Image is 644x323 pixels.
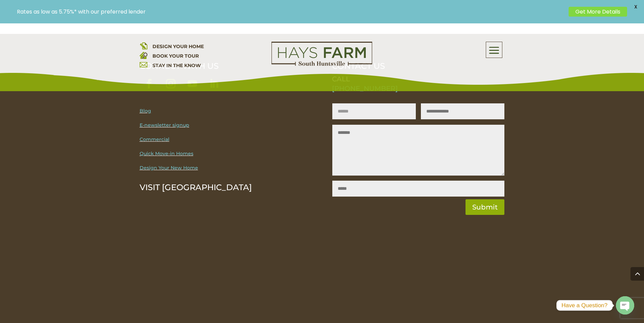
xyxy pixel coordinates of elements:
[17,8,565,15] p: Rates as low as 5.75%* with our preferred lender
[152,53,199,59] a: BOOK YOUR TOUR
[152,43,204,49] a: DESIGN YOUR HOME
[140,108,151,114] a: Blog
[140,136,169,142] a: Commercial
[140,42,147,49] img: design your home
[271,42,372,66] img: Logo
[466,199,504,215] button: Submit
[140,51,147,59] img: book your home tour
[271,61,372,67] a: hays farm homes huntsville development
[140,150,193,157] a: Quick Move-in Homes
[569,7,627,17] a: Get More Details
[152,62,201,68] a: STAY IN THE KNOW
[140,165,198,171] a: Design Your New Home
[140,183,312,192] p: VISIT [GEOGRAPHIC_DATA]
[140,122,189,128] a: E-newsletter signup
[630,2,641,12] span: X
